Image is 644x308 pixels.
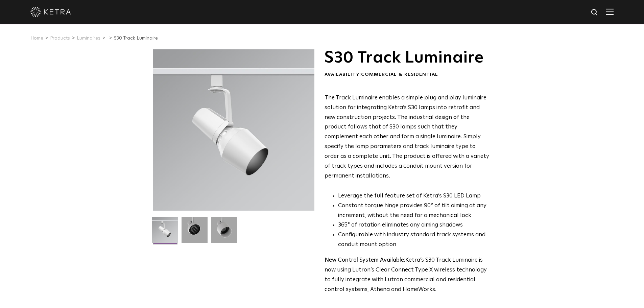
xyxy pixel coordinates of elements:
li: Constant torque hinge provides 90° of tilt aiming at any increment, without the need for a mechan... [338,201,489,221]
img: 3b1b0dc7630e9da69e6b [182,217,208,248]
div: Availability: [325,71,489,78]
a: Luminaires [77,36,100,41]
span: Commercial & Residential [361,72,438,77]
a: Home [30,36,43,41]
img: 9e3d97bd0cf938513d6e [211,217,237,248]
img: S30-Track-Luminaire-2021-Web-Square [152,217,178,248]
a: Products [50,36,70,41]
p: Ketra’s S30 Track Luminaire is now using Lutron’s Clear Connect Type X wireless technology to ful... [325,256,489,295]
img: ketra-logo-2019-white [30,7,71,17]
img: Hamburger%20Nav.svg [606,8,614,15]
span: The Track Luminaire enables a simple plug and play luminaire solution for integrating Ketra’s S30... [325,95,489,179]
li: 365° of rotation eliminates any aiming shadows [338,220,489,230]
img: search icon [591,8,599,17]
a: S30 Track Luminaire [114,36,158,41]
h1: S30 Track Luminaire [325,49,489,66]
li: Configurable with industry standard track systems and conduit mount option [338,230,489,250]
strong: New Control System Available: [325,257,405,263]
li: Leverage the full feature set of Ketra’s S30 LED Lamp [338,191,489,201]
